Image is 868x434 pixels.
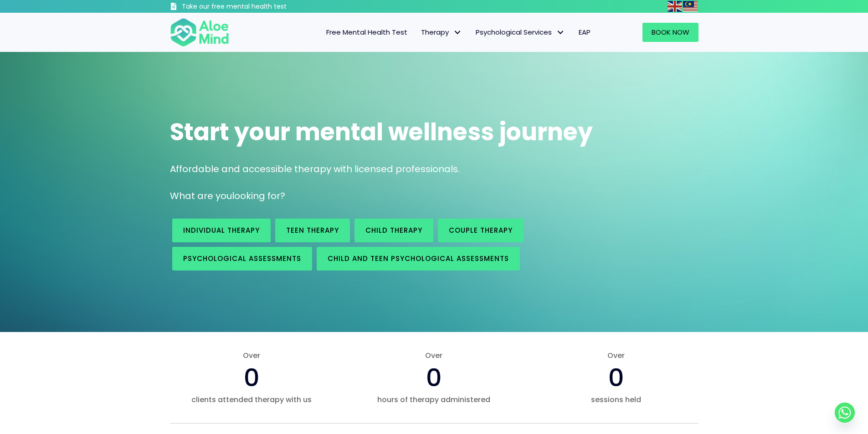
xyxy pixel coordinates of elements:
a: Take our free mental health test [170,2,335,13]
span: sessions held [534,394,698,405]
span: Start your mental wellness journey [170,115,593,148]
span: Over [170,350,334,361]
a: EAP [572,23,597,42]
a: Book Now [642,23,699,42]
span: Psychological assessments [183,254,301,263]
a: Whatsapp [835,403,855,423]
nav: Menu [241,23,597,42]
a: English [668,1,683,11]
img: en [668,1,682,12]
a: TherapyTherapy: submenu [414,23,469,42]
a: Child Therapy [354,219,433,242]
span: looking for? [232,189,285,202]
span: 0 [608,360,624,395]
span: Individual therapy [183,225,260,235]
span: Therapy: submenu [451,26,464,39]
a: Child and Teen Psychological assessments [317,247,520,271]
span: Free Mental Health Test [326,27,407,37]
span: Over [534,350,698,361]
span: hours of therapy administered [352,394,516,405]
span: Book Now [652,27,689,37]
span: Child and Teen Psychological assessments [328,254,509,263]
span: EAP [579,27,591,37]
span: Therapy [421,27,462,37]
span: Psychological Services: submenu [554,26,567,39]
span: Teen Therapy [286,225,339,235]
span: Over [352,350,516,361]
a: Individual therapy [172,219,271,242]
a: Teen Therapy [275,219,350,242]
span: What are you [170,189,232,202]
h3: Take our free mental health test [182,2,335,11]
span: clients attended therapy with us [170,394,334,405]
span: Couple therapy [449,225,513,235]
span: Psychological Services [476,27,565,37]
a: Malay [683,1,699,11]
p: Affordable and accessible therapy with licensed professionals. [170,163,699,176]
img: Aloe mind Logo [170,17,229,47]
a: Psychological assessments [172,247,312,271]
span: Child Therapy [365,225,422,235]
a: Free Mental Health Test [319,23,414,42]
span: 0 [426,360,442,395]
a: Couple therapy [438,219,524,242]
span: 0 [244,360,260,395]
a: Psychological ServicesPsychological Services: submenu [469,23,572,42]
img: ms [683,1,698,12]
